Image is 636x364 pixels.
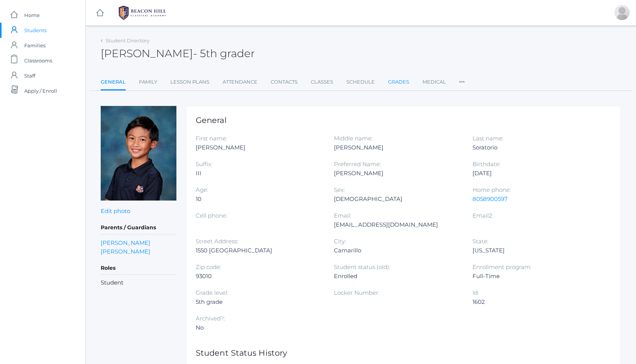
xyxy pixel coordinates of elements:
a: Student Directory [106,37,150,44]
label: Suffix: [196,160,212,168]
label: Id: [472,289,479,296]
label: Age: [196,186,208,193]
h5: Roles [101,262,176,275]
a: Contacts [271,75,298,90]
img: 1_BHCALogos-05.png [114,3,171,22]
a: Grades [388,75,409,90]
div: III [196,169,323,178]
label: Locker Number: [334,289,379,296]
div: No [196,323,323,332]
div: [PERSON_NAME] [334,143,461,152]
div: [PERSON_NAME] [196,143,323,152]
span: Home [24,8,40,23]
label: Last name: [472,135,503,142]
div: [PERSON_NAME] [334,169,461,178]
h2: [PERSON_NAME] [101,48,255,59]
label: Zip code: [196,263,221,271]
h5: Parents / Guardians [101,221,176,234]
label: Home phone: [472,186,511,193]
span: - 5th grader [193,47,255,60]
div: 93010 [196,272,323,281]
a: 8058900597 [472,195,508,202]
label: Student status (old): [334,263,390,271]
label: Middle name: [334,135,373,142]
div: Soratorio [472,143,599,152]
a: Classes [311,75,333,90]
div: [DEMOGRAPHIC_DATA] [334,194,461,204]
div: [US_STATE] [472,246,599,255]
span: Classrooms [24,53,52,68]
label: Grade level: [196,289,228,296]
img: Matteo Soratorio [101,106,176,201]
a: Edit photo [101,207,130,215]
a: [PERSON_NAME] [101,247,150,256]
label: City: [334,238,346,245]
a: Schedule [346,75,375,90]
label: Enrollment program: [472,263,532,271]
div: Enrolled [334,272,461,281]
div: 10 [196,194,323,204]
div: Camarillo [334,246,461,255]
h1: General [196,116,611,124]
label: Archived?: [196,315,225,322]
a: Medical [422,75,446,90]
label: First name: [196,135,227,142]
a: General [101,75,126,91]
span: Apply / Enroll [24,83,57,98]
label: Street Address: [196,238,238,245]
label: Email: [334,212,351,219]
label: State: [472,238,488,245]
label: Email2: [472,212,493,219]
div: Full-Time [472,272,599,281]
span: Students [24,23,47,38]
label: Cell phone: [196,212,227,219]
label: Preferred Name: [334,160,381,168]
label: Sex: [334,186,345,193]
a: [PERSON_NAME] [101,238,150,247]
span: Staff [24,68,35,83]
div: 1550 [GEOGRAPHIC_DATA] [196,246,323,255]
a: Family [139,75,157,90]
div: [EMAIL_ADDRESS][DOMAIN_NAME] [334,220,461,229]
div: Lew Soratorio [614,5,630,20]
span: Families [24,38,45,53]
label: Birthdate: [472,160,500,168]
li: Student [101,278,176,287]
div: 1602 [472,297,599,306]
h1: Student Status History [196,348,611,357]
div: 5th grade [196,297,323,306]
a: Attendance [223,75,257,90]
div: [DATE] [472,169,599,178]
a: Lesson Plans [170,75,209,90]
